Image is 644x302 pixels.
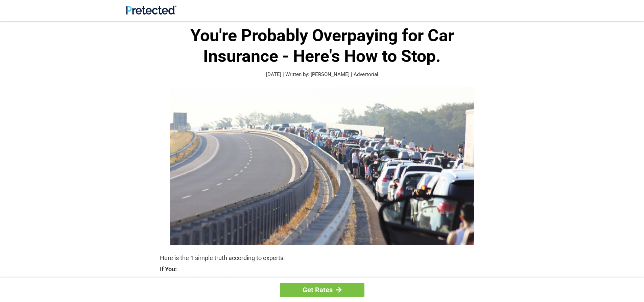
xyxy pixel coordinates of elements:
p: Here is the 1 simple truth according to experts: [160,253,484,263]
a: Site Logo [126,9,176,16]
a: Get Rates [280,283,364,297]
h1: You're Probably Overpaying for Car Insurance - Here's How to Stop. [160,25,484,67]
p: [DATE] | Written by: [PERSON_NAME] | Advertorial [160,71,484,78]
strong: Are Currently Insured [166,276,484,285]
img: Site Logo [126,5,176,15]
strong: If You: [160,266,484,272]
